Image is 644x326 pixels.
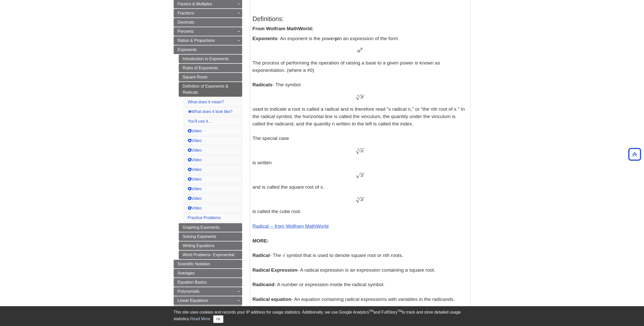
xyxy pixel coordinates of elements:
[179,232,242,241] a: Solving Exponents
[188,196,202,201] a: Video
[357,197,359,200] span: 3
[174,36,242,45] a: Ratios & Proportions
[179,73,242,81] a: Square Roots
[357,148,359,151] span: 2
[179,55,242,63] a: Introduction to Exponents
[188,129,202,133] a: Video
[253,282,274,287] b: Radicand
[190,317,210,321] a: Read More
[360,172,364,178] span: x
[178,289,200,294] span: Polynomials
[357,48,360,54] span: a
[178,20,194,24] span: Decimals
[174,269,242,278] a: Averages
[360,47,362,51] span: p
[174,305,242,314] a: Absolute Value
[356,172,360,179] span: √
[356,196,360,203] span: √
[178,29,194,34] span: Percents
[253,253,270,258] b: Radical
[253,36,277,41] b: Exponents
[213,315,223,323] button: Close
[188,148,202,152] a: Video
[253,35,468,318] p: - An exponent is the power in an expression of the form The process of performing the operation o...
[179,223,242,232] a: Graphing Exponents
[356,148,360,154] span: √
[188,119,211,123] a: You'll use it...
[174,287,242,296] a: Polynomials
[174,27,242,36] a: Percents
[174,278,242,287] a: Equation Basics
[357,95,359,97] span: n
[174,45,242,54] a: Exponents
[369,309,373,313] sup: TM
[188,138,202,143] a: Video
[356,94,360,101] span: √
[178,271,195,275] span: Averages
[188,177,202,181] a: Video
[178,11,194,15] span: Fractions
[188,158,202,162] a: Video
[178,2,212,6] span: Factors & Multiples
[188,109,233,114] a: What does it look like?
[188,167,202,172] a: Video
[174,18,242,27] a: Decimals
[178,38,215,43] span: Ratios & Proportions
[179,251,242,259] a: Word Problems- Exponential
[178,262,210,266] span: Scientific Notation
[360,148,364,154] span: x
[179,82,242,97] a: Definition of Exponents & Radicals
[188,100,224,104] a: What does it mean?
[253,238,269,243] b: MORE:
[188,216,221,220] a: Practice Problems
[398,309,402,313] sup: TM
[174,309,471,323] div: This site uses cookies and records your IP address for usage statistics. Additionally, we use Goo...
[253,82,273,87] b: Radicals
[188,206,202,210] a: Video
[174,296,242,305] a: Linear Equations
[253,15,468,23] h3: Definitions:
[335,36,338,41] b: p
[178,280,207,284] span: Equation Basics
[188,187,202,191] a: Video
[360,94,364,100] span: x
[360,197,364,202] span: x
[253,223,329,229] a: Radical -- from Wolfram MathWorld
[253,26,313,31] strong: From Wolfram MathWorld:
[179,64,242,72] a: Rules of Exponents
[253,297,292,302] b: Radical equation
[178,47,197,52] span: Exponents
[178,298,208,303] span: Linear Equations
[626,151,643,158] a: Back to Top
[174,9,242,18] a: Fractions
[174,260,242,268] a: Scientific Notation
[179,241,242,250] a: Writing Equations
[253,267,298,273] b: Radical Expression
